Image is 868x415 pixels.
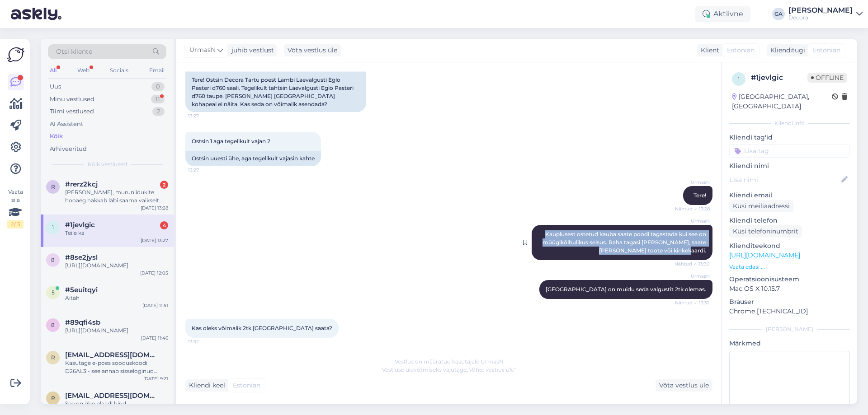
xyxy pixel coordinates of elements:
span: 8 [51,256,55,263]
div: Tere! Ostsin Decora Tartu poest Lambi Laevalgusti Eglo Pasteri d760 saali. Tegelikult tahtsin Lae... [185,72,366,112]
span: ragnar.jaago1997@gmail.com [65,351,159,359]
span: UrmasN [676,273,710,280]
p: Märkmed [729,339,850,348]
i: „Võtke vestlus üle” [467,366,516,373]
p: Kliendi nimi [729,161,850,171]
div: GA [772,8,785,20]
span: Estonian [727,46,755,55]
div: AI Assistent [50,120,83,129]
div: [DATE] 13:28 [141,205,168,211]
div: 2 / 3 [7,220,24,228]
span: 13:27 [188,112,222,119]
p: Operatsioonisüsteem [729,275,850,284]
span: UrmasN [676,218,710,224]
div: 4 [160,221,168,229]
div: Vaata siia [7,188,24,228]
span: UrmasN [189,45,216,55]
span: Tere! [693,192,706,199]
div: Aktiivne [695,6,750,22]
div: Kliendi info [729,119,850,127]
div: Ostsin uuesti ühe, aga tegelikult vajasin kahte [185,151,321,166]
span: Kas oleks võimalik 2tk [GEOGRAPHIC_DATA] saata? [192,325,332,331]
span: 1 [738,75,740,82]
p: Brauser [729,297,850,307]
span: raivo.ahli@gmail.com [65,392,159,400]
span: Offline [807,73,847,83]
a: [URL][DOMAIN_NAME] [729,251,800,259]
p: Kliendi telefon [729,216,850,225]
div: Uus [50,82,61,91]
img: Askly Logo [7,46,24,63]
span: #5euitqyi [65,286,98,294]
span: 8 [51,322,55,328]
div: Decora [788,14,853,21]
span: 1 [52,224,54,231]
span: #89qfi4sb [65,318,100,326]
p: Mac OS X 10.15.7 [729,284,850,294]
span: #8se2jysl [65,253,98,261]
p: Klienditeekond [729,241,850,251]
span: #1jevlgic [65,221,95,229]
div: [URL][DOMAIN_NAME] [65,261,168,270]
span: UrmasN [676,179,710,186]
div: See on ühe plaadi hind. [65,400,168,408]
span: Kauplusest ostetud kauba saate poodi tagastada kui see on müügikõlbulikus seisus. Raha tagasi [PE... [542,231,708,254]
div: [DATE] 11:46 [141,335,168,341]
div: Võta vestlus üle [284,44,341,56]
div: Klient [697,46,719,55]
span: Ostsin 1 aga tegelikult vajan 2 [192,138,270,145]
div: Küsi meiliaadressi [729,200,793,212]
div: Email [147,65,166,76]
div: 0 [151,82,165,91]
span: [GEOGRAPHIC_DATA] on muidu seda valgustit 2tk olemas. [546,286,706,293]
div: 2 [160,181,168,189]
div: # 1jevlgic [751,72,807,83]
div: Võta vestlus üle [656,379,712,392]
div: Küsi telefoninumbrit [729,225,802,238]
p: Vaata edasi ... [729,263,850,271]
input: Lisa nimi [730,175,840,185]
div: Socials [108,65,130,76]
span: Nähtud ✓ 13:28 [675,205,710,212]
span: 13:27 [188,167,222,173]
div: Klienditugi [767,46,805,55]
div: juhib vestlust [228,46,274,55]
span: r [51,395,55,401]
div: [URL][DOMAIN_NAME] [65,326,168,335]
div: [DATE] 12:05 [140,270,168,276]
div: Arhiveeritud [50,145,87,154]
input: Lisa tag [729,144,850,158]
div: [GEOGRAPHIC_DATA], [GEOGRAPHIC_DATA] [732,92,832,111]
div: Aitäh [65,294,168,302]
span: Estonian [813,46,840,55]
div: Kasutage e-poes sooduskoodi D26AL3 - see annab sisseloginud kliendile tavahinnaga toodetele 26% s... [65,359,168,375]
div: [DATE] 9:21 [143,375,168,382]
div: Minu vestlused [50,95,94,104]
span: #rerz2kcj [65,180,98,188]
p: Kliendi tag'id [729,133,850,142]
span: Vestlus on määratud kasutajale UrmasN [395,358,504,365]
div: 11 [151,95,165,104]
div: Teile ka [65,229,168,237]
div: Kõik [50,132,63,141]
span: Nähtud ✓ 13:32 [675,299,710,306]
a: [PERSON_NAME]Decora [788,7,863,21]
div: [PERSON_NAME], muruniidukite hooaeg hakkab läbi saama vaikselt juba. [65,188,168,205]
div: All [48,65,58,76]
span: Vestluse ülevõtmiseks vajutage [382,366,516,373]
p: Chrome [TECHNICAL_ID] [729,307,850,316]
div: [PERSON_NAME] [788,7,853,14]
div: Web [75,65,91,76]
div: Tiimi vestlused [50,107,94,116]
div: [PERSON_NAME] [729,325,850,333]
div: [DATE] 11:51 [142,302,168,309]
span: Estonian [233,381,260,390]
p: Kliendi email [729,191,850,200]
span: Otsi kliente [56,47,92,56]
span: Nähtud ✓ 13:30 [675,261,710,267]
div: [DATE] 13:27 [141,237,168,244]
span: r [51,183,55,190]
span: Kõik vestlused [88,160,127,168]
div: 2 [152,107,165,116]
span: 13:32 [188,338,222,345]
